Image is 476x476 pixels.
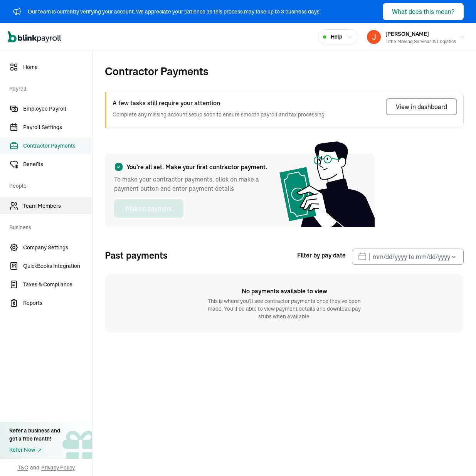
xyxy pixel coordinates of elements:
span: Reports [23,299,92,307]
div: What does this mean? [392,7,454,16]
span: Filter by pay date [297,251,347,260]
span: Benefits [23,160,92,168]
span: This is where you’ll see contractor payments once they’ve been made. You’ll be able to view payme... [207,297,362,320]
span: To make your contractor payments, click on make a payment button and enter payment details [114,175,268,193]
span: You’re all set. Make your first contractor payment. [126,162,267,172]
span: Employee Payroll [23,105,92,113]
span: Home [23,63,92,71]
span: QuickBooks Integration [23,262,92,270]
span: No payments available to view [242,286,327,296]
button: What does this mean? [383,3,464,20]
button: [PERSON_NAME]Lithe Moving Services & Logistics [364,27,468,47]
div: Our team is currently verifying your account. We appreciate your patience as this process may tak... [28,8,321,16]
input: mm/dd/yyyy to mm/dd/yyyy [352,249,464,265]
span: Payroll Settings [23,123,92,131]
div: View in dashboard [396,102,447,111]
span: Contractor Payments [105,63,209,79]
iframe: Chat Widget [437,439,476,476]
h3: A few tasks still require your attention [113,98,325,108]
button: Help [318,29,358,44]
span: People [9,174,87,196]
span: Privacy Policy [41,464,75,471]
span: Company Settings [23,244,92,252]
span: [PERSON_NAME] [385,30,429,37]
span: Payroll [9,77,87,99]
div: Refer a business and get a free month! [9,427,60,443]
span: Business [9,216,87,237]
span: Help [331,33,342,41]
div: Lithe Moving Services & Logistics [385,38,456,45]
span: Taxes & Compliance [23,281,92,289]
button: Make a payment [114,199,183,218]
span: Past payments [105,248,168,262]
span: T&C [18,464,28,471]
span: Team Members [23,202,92,210]
span: Contractor Payments [23,142,92,150]
button: View in dashboard [386,98,457,115]
a: Refer Now [9,446,60,454]
p: Complete any missing account setup soon to ensure smooth payroll and tax processing [113,111,325,119]
nav: Global [8,26,61,48]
